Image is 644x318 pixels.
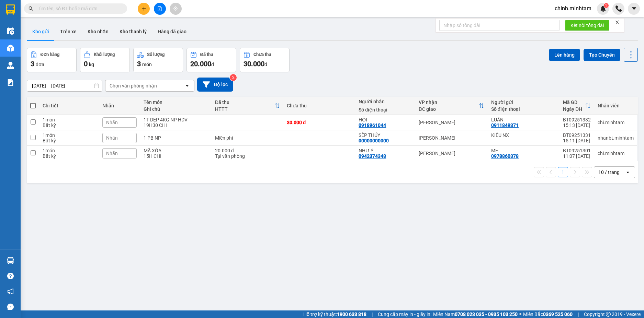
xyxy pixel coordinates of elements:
[41,52,59,57] div: Đơn hàng
[378,310,431,318] span: Cung cấp máy in - giấy in:
[549,49,580,61] button: Lên hàng
[563,153,591,159] div: 11:07 [DATE]
[190,60,211,68] span: 20.000
[287,120,352,125] div: 30.000 đ
[43,138,95,143] div: Bất kỳ
[157,6,162,11] span: file-add
[43,132,95,138] div: 1 món
[549,4,597,13] span: chinh.minhtam
[598,135,634,141] div: nhanbt.minhtam
[197,78,233,92] button: Bộ lọc
[359,138,389,143] div: 00000000000
[212,97,283,115] th: Toggle SortBy
[43,148,95,153] div: 1 món
[419,151,484,156] div: [PERSON_NAME]
[7,45,14,52] img: warehouse-icon
[230,74,237,81] sup: 2
[89,62,94,67] span: kg
[84,60,88,68] span: 0
[7,62,14,69] img: warehouse-icon
[563,106,585,112] div: Ngày ĐH
[7,273,14,279] span: question-circle
[439,20,560,31] input: Nhập số tổng đài
[615,20,620,25] span: close
[110,82,157,89] div: Chọn văn phòng nhận
[558,167,568,177] button: 1
[359,132,412,138] div: SẾP THỦY
[36,62,44,67] span: đơn
[359,107,412,113] div: Số điện thoại
[142,62,152,67] span: món
[215,99,274,105] div: Đã thu
[491,117,556,122] div: LUÂN
[240,48,290,72] button: Chưa thu30.000đ
[598,120,634,125] div: chi.minhtam
[152,23,192,40] button: Hàng đã giao
[578,310,579,318] span: |
[455,311,518,317] strong: 0708 023 035 - 0935 103 250
[170,3,182,15] button: aim
[584,49,620,61] button: Tạo Chuyến
[359,117,412,122] div: HỘI
[600,5,606,12] img: icon-new-feature
[491,122,519,128] div: 0911849371
[563,148,591,153] div: BT09251301
[6,4,15,15] img: logo-vxr
[433,310,518,318] span: Miền Nam
[253,52,271,57] div: Chưa thu
[359,99,412,104] div: Người nhận
[147,52,165,57] div: Số lượng
[523,310,573,318] span: Miền Bắc
[187,48,236,72] button: Đã thu20.000đ
[144,153,208,159] div: 15H CHI
[43,153,95,159] div: Bất kỳ
[563,117,591,122] div: BT09251332
[43,103,95,108] div: Chi tiết
[200,52,213,57] div: Đã thu
[631,5,637,12] span: caret-down
[106,151,118,156] span: Nhãn
[29,6,33,11] span: search
[419,120,484,125] div: [PERSON_NAME]
[144,117,208,122] div: 1T DẸP 4KG NP HDV
[563,99,585,105] div: Mã GD
[491,99,556,105] div: Người gửi
[244,60,264,68] span: 30.000
[27,80,102,91] input: Select a date range.
[359,122,386,128] div: 0918961044
[419,106,479,112] div: ĐC giao
[519,313,521,316] span: ⚪️
[211,62,214,67] span: đ
[215,153,280,159] div: Tại văn phòng
[628,3,640,15] button: caret-down
[264,62,267,67] span: đ
[359,153,386,159] div: 0942374348
[82,23,114,40] button: Kho nhận
[625,169,631,175] svg: open
[215,106,274,112] div: HTTT
[114,23,152,40] button: Kho thanh lý
[138,3,150,15] button: plus
[137,60,141,68] span: 3
[144,122,208,128] div: 19H30 CHI
[144,148,208,153] div: MÃ XÓA
[7,257,14,264] img: warehouse-icon
[615,5,622,12] img: phone-icon
[604,3,609,8] sup: 1
[7,288,14,295] span: notification
[359,148,412,153] div: NHƯ Ý
[491,148,556,153] div: MẸ
[38,5,119,12] input: Tìm tên, số ĐT hoặc mã đơn
[106,135,118,141] span: Nhãn
[605,3,607,8] span: 1
[419,135,484,141] div: [PERSON_NAME]
[491,132,556,138] div: KIỀU NX
[144,135,208,141] div: 1 PB NP
[43,122,95,128] div: Bất kỳ
[565,20,609,31] button: Kết nối tổng đài
[133,48,183,72] button: Số lượng3món
[287,103,352,108] div: Chưa thu
[563,132,591,138] div: BT09251331
[606,312,611,317] span: copyright
[43,117,95,122] div: 1 món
